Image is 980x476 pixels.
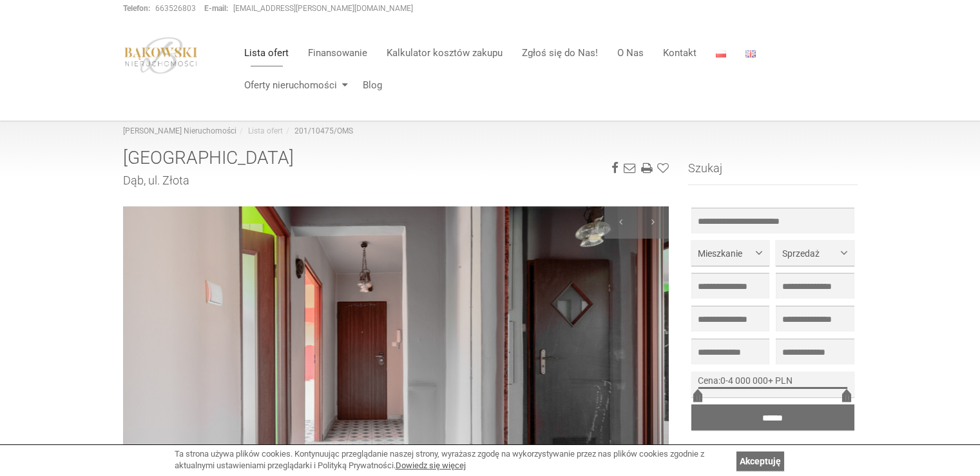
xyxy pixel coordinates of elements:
img: English [745,50,756,57]
a: Kontakt [653,40,706,66]
img: Polski [716,50,726,57]
div: - [691,372,854,397]
strong: Telefon: [123,4,150,13]
a: Akceptuję [736,451,784,471]
button: Mieszkanie [691,240,769,266]
a: [EMAIL_ADDRESS][PERSON_NAME][DOMAIN_NAME] [233,4,413,13]
span: Mieszkanie [698,247,753,260]
a: 663526803 [155,4,196,13]
h1: [GEOGRAPHIC_DATA] [123,148,669,168]
a: Blog [353,72,382,98]
li: Lista ofert [236,126,283,137]
a: Finansowanie [298,40,377,66]
a: Zgłoś się do Nas! [512,40,608,66]
span: 0 [720,375,725,386]
a: Lista ofert [235,40,298,66]
a: Dowiedz się więcej [396,461,466,470]
a: [PERSON_NAME] Nieruchomości [123,126,236,135]
div: Ta strona używa plików cookies. Kontynuując przeglądanie naszej strony, wyrażasz zgodę na wykorzy... [175,448,730,472]
span: Sprzedaż [782,247,838,260]
img: logo [123,37,199,74]
a: Oferty nieruchomości [235,72,353,98]
h2: Dąb, ul. Złota [123,174,669,187]
button: Sprzedaż [776,240,854,266]
a: Kalkulator kosztów zakupu [377,40,512,66]
span: 4 000 000+ PLN [728,375,793,386]
strong: E-mail: [204,4,228,13]
a: O Nas [608,40,653,66]
a: 201/10475/OMS [294,126,353,135]
span: Cena: [698,375,720,386]
h3: Szukaj [688,162,858,185]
